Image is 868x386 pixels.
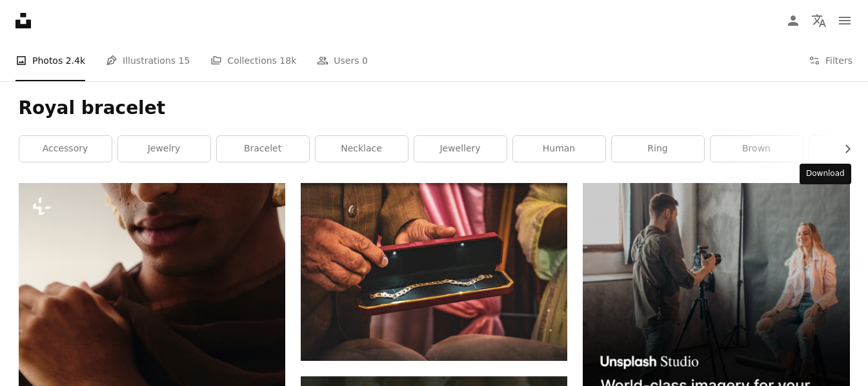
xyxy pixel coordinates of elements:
[106,40,190,81] a: Illustrations 15
[612,136,704,162] a: ring
[301,265,567,277] a: A man holding a box with a chain on it
[806,8,832,34] button: Language
[118,136,210,162] a: jewelry
[832,8,858,34] button: Menu
[711,136,803,162] a: brown
[179,53,190,68] span: 15
[513,136,605,162] a: human
[15,13,31,28] a: Home — Unsplash
[362,53,368,68] span: 0
[210,40,296,81] a: Collections 18k
[414,136,507,162] a: jewellery
[301,183,567,360] img: A man holding a box with a chain on it
[316,136,408,162] a: necklace
[19,97,850,120] h1: Royal bracelet
[279,53,296,68] span: 18k
[217,136,309,162] a: bracelet
[809,40,853,81] button: Filters
[836,136,850,162] button: scroll list to the right
[317,40,368,81] a: Users 0
[800,164,851,184] div: Download
[19,136,112,162] a: accessory
[780,8,806,34] a: Log in / Sign up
